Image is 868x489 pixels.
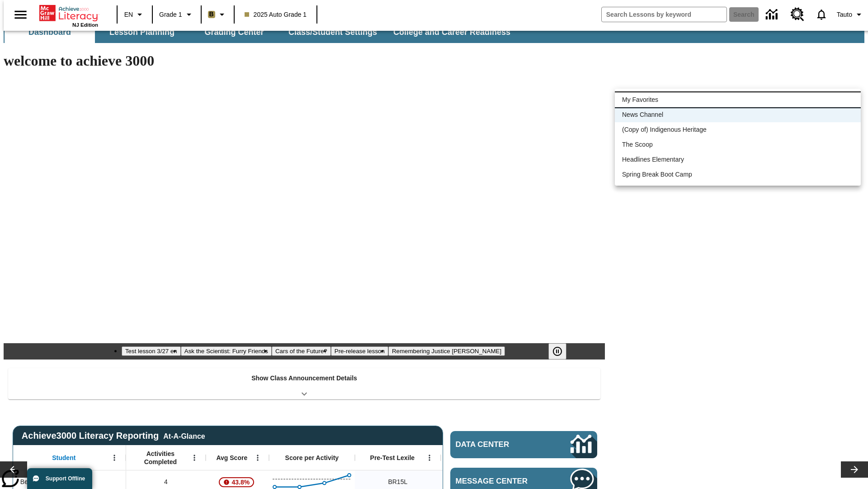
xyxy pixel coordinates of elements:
li: Headlines Elementary [615,152,861,167]
li: My Favorites [615,92,861,107]
li: News Channel [615,107,861,122]
li: The Scoop [615,137,861,152]
li: (Copy of) Indigenous Heritage [615,122,861,137]
li: Spring Break Boot Camp [615,167,861,182]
